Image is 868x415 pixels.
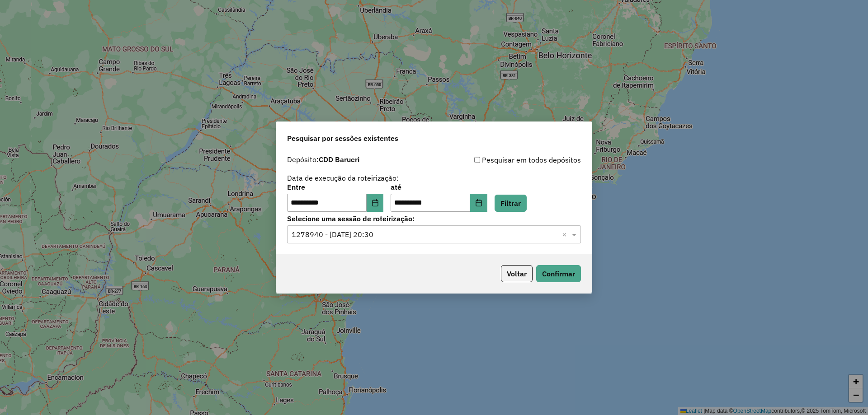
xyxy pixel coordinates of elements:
label: Depósito: [287,154,359,165]
div: Pesquisar em todos depósitos [434,154,581,165]
button: Filtrar [495,195,527,212]
button: Choose Date [367,194,384,212]
button: Voltar [501,265,533,282]
button: Confirmar [536,265,581,282]
span: Pesquisar por sessões existentes [287,133,398,144]
strong: CDD Barueri [319,155,359,164]
label: Data de execução da roteirização: [287,173,399,183]
label: Selecione uma sessão de roteirização: [287,213,581,224]
label: Entre [287,182,383,192]
label: até [391,182,487,192]
span: Clear all [562,229,570,240]
button: Choose Date [470,194,487,212]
